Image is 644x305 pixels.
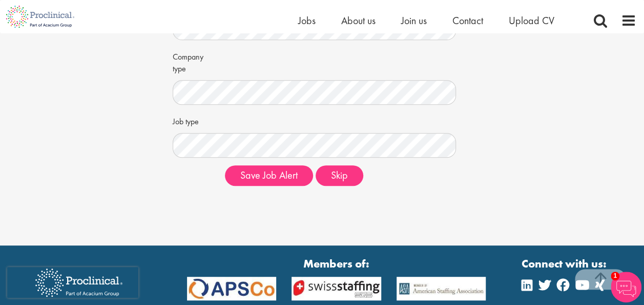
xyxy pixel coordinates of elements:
a: Join us [401,14,427,27]
button: Skip [316,165,363,186]
strong: Members of: [187,256,486,272]
iframe: reCAPTCHA [7,267,138,298]
img: APSCo [179,277,284,300]
img: APSCo [284,277,388,300]
span: 1 [611,272,619,280]
a: Upload CV [509,14,554,27]
img: Chatbot [611,272,641,302]
button: Save Job Alert [225,165,313,186]
img: APSCo [389,277,493,300]
a: About us [341,14,376,27]
label: Job type [173,112,218,128]
strong: Connect with us: [522,256,609,272]
a: Contact [452,14,483,27]
img: Proclinical Recruitment [28,261,130,304]
a: Jobs [298,14,316,27]
label: Company type [173,48,218,75]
